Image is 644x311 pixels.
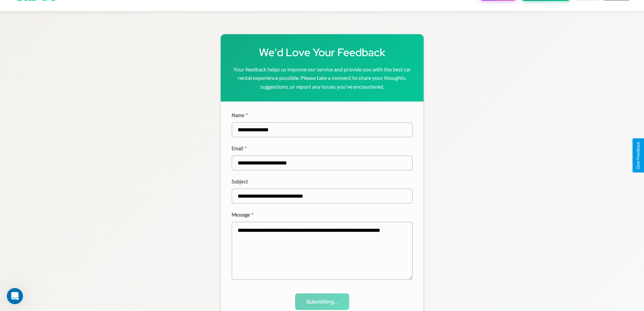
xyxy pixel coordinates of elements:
button: Submitting... [295,293,349,310]
p: Your feedback helps us improve our service and provide you with the best car rental experience po... [232,65,413,91]
label: Subject [232,179,413,184]
label: Message [232,212,413,218]
label: Name [232,112,413,118]
iframe: Intercom live chat [7,288,23,304]
h1: We'd Love Your Feedback [232,45,413,60]
div: Give Feedback [636,142,641,169]
label: Email [232,146,413,151]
